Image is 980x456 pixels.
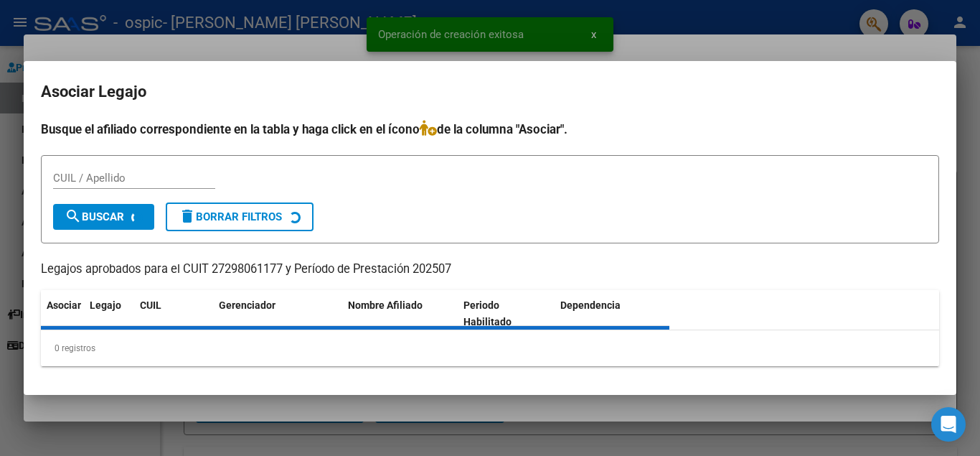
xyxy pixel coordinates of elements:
[41,78,939,106] h2: Asociar Legajo
[555,290,670,338] datatable-header-cell: Dependencia
[140,299,161,311] span: CUIL
[463,299,512,327] span: Periodo Habilitado
[134,290,213,338] datatable-header-cell: CUIL
[342,290,458,338] datatable-header-cell: Nombre Afiliado
[65,208,82,225] mat-icon: search
[65,210,124,223] span: Buscar
[348,299,423,311] span: Nombre Afiliado
[213,290,342,338] datatable-header-cell: Gerenciador
[41,330,939,366] div: 0 registros
[179,208,196,225] mat-icon: delete
[41,120,939,139] h4: Busque el afiliado correspondiente en la tabla y haga click en el ícono de la columna "Asociar".
[560,299,621,311] span: Dependencia
[41,290,84,338] datatable-header-cell: Asociar
[219,299,275,311] span: Gerenciador
[166,203,314,231] button: Borrar Filtros
[47,299,81,311] span: Asociar
[179,210,282,223] span: Borrar Filtros
[41,261,939,279] p: Legajos aprobados para el CUIT 27298061177 y Período de Prestación 202507
[458,290,555,338] datatable-header-cell: Periodo Habilitado
[53,204,154,230] button: Buscar
[931,407,966,442] div: Open Intercom Messenger
[84,290,134,338] datatable-header-cell: Legajo
[90,299,121,311] span: Legajo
